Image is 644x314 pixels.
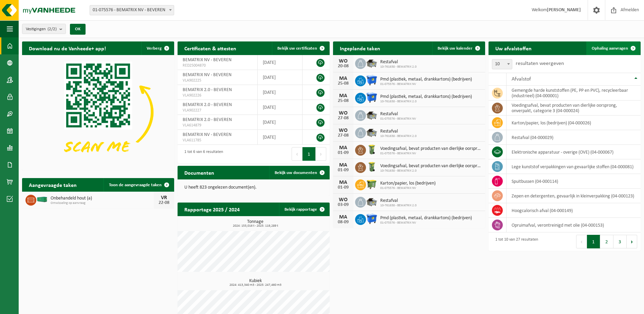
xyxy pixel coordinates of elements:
div: WO [336,197,350,203]
td: elektronische apparatuur - overige (OVE) (04-000067) [507,145,641,159]
span: Pmd (plastiek, metaal, drankkartons) (bedrijven) [380,215,472,221]
span: Ophaling aanvragen [592,46,628,51]
h2: Download nu de Vanheede+ app! [22,41,113,55]
div: VR [157,195,171,200]
button: Previous [576,235,587,248]
span: Restafval [380,198,417,204]
h2: Uw afvalstoffen [489,41,538,55]
span: 10 [492,59,512,69]
div: MA [336,145,350,151]
img: WB-5000-GAL-GY-01 [366,196,378,207]
span: RED25004870 [183,63,252,68]
span: 10-761638 - BEMATRIX 2.0 [380,169,482,173]
span: VLA611785 [183,138,252,143]
img: HK-XC-40-GN-00 [36,196,48,203]
div: 01-09 [336,168,350,173]
h2: Aangevraagde taken [22,178,84,191]
label: resultaten weergeven [516,61,564,66]
span: Pmd (plastiek, metaal, drankkartons) (bedrijven) [380,77,472,82]
a: Bekijk rapportage [279,203,329,216]
span: Bekijk uw certificaten [277,46,317,51]
span: Toon de aangevraagde taken [109,183,162,187]
span: Restafval [380,129,417,134]
div: 08-09 [336,220,350,225]
span: 2024: 153,016 t - 2025: 119,289 t [181,224,330,228]
span: 01-075576 - BEMATRIX NV [380,152,482,156]
span: Pmd (plastiek, metaal, drankkartons) (bedrijven) [380,94,472,100]
span: BEMATRIX NV - BEVEREN [183,132,232,137]
div: 27-08 [336,116,350,121]
span: 01-075576 - BEMATRIX NV [380,117,416,121]
span: Bekijk uw documenten [275,171,317,175]
a: Toon de aangevraagde taken [104,178,173,192]
span: 10-761638 - BEMATRIX 2.0 [380,65,417,69]
td: zepen en detergenten, gevaarlijk in kleinverpakking (04-000123) [507,189,641,203]
td: restafval (04-000029) [507,130,641,145]
a: Bekijk uw kalender [432,41,484,55]
span: 01-075576 - BEMATRIX NV [380,221,472,225]
a: Bekijk uw certificaten [272,41,329,55]
button: Verberg [141,41,173,55]
img: WB-5000-GAL-GY-01 [366,109,378,121]
span: VLA902226 [183,93,252,98]
td: opruimafval, verontreinigd met olie (04-000153) [507,218,641,232]
span: Onbehandeld hout (a) [51,196,154,201]
div: 25-08 [336,81,350,86]
td: lege kunststof verpakkingen van gevaarlijke stoffen (04-000081) [507,159,641,174]
span: BEMATRIX 2.0 - BEVEREN [183,117,232,122]
h2: Rapportage 2025 / 2024 [178,203,246,216]
h3: Tonnage [181,220,330,228]
td: karton/papier, los (bedrijven) (04-000026) [507,116,641,130]
div: 1 tot 10 van 27 resultaten [492,234,538,249]
span: BEMATRIX NV - BEVEREN [183,57,232,63]
span: Voedingsafval, bevat producten van dierlijke oorsprong, onverpakt, categorie 3 [380,163,482,169]
td: spuitbussen (04-000114) [507,174,641,189]
div: 01-09 [336,151,350,155]
span: Karton/papier, los (bedrijven) [380,181,436,186]
img: WB-5000-GAL-GY-01 [366,126,378,138]
span: 01-075576 - BEMATRIX NV [380,186,436,190]
div: 22-08 [157,200,171,205]
span: 10-761638 - BEMATRIX 2.0 [380,204,417,208]
button: 1 [302,147,316,161]
div: 03-09 [336,203,350,207]
h2: Ingeplande taken [333,41,387,55]
h2: Documenten [178,166,221,179]
span: Restafval [380,111,416,117]
img: Download de VHEPlus App [22,55,174,169]
button: Vestigingen(2/2) [22,24,66,34]
td: [DATE] [258,55,302,70]
td: [DATE] [258,85,302,100]
div: 1 tot 6 van 6 resultaten [181,146,223,161]
span: BEMATRIX NV - BEVEREN [183,72,232,77]
span: BEMATRIX 2.0 - BEVEREN [183,102,232,107]
div: WO [336,128,350,133]
div: WO [336,58,350,64]
span: 01-075576 - BEMATRIX NV - BEVEREN [90,5,174,15]
span: VLA614879 [183,123,252,128]
span: VLA902227 [183,108,252,113]
count: (2/2) [48,27,57,31]
div: WO [336,110,350,116]
div: MA [336,162,350,168]
h2: Certificaten & attesten [178,41,243,55]
td: [DATE] [258,115,302,130]
img: WB-0140-HPE-GN-50 [366,161,378,173]
span: Verberg [147,46,162,51]
p: U heeft 823 ongelezen document(en). [184,185,323,190]
td: gemengde harde kunststoffen (PE, PP en PVC), recycleerbaar (industrieel) (04-000001) [507,86,641,101]
button: Next [316,147,326,161]
button: OK [70,24,86,35]
span: 2024: 413,340 m3 - 2025: 247,460 m3 [181,283,330,287]
button: 3 [613,235,627,248]
span: Bekijk uw kalender [438,46,473,51]
span: 01-075576 - BEMATRIX NV [380,82,472,86]
img: WB-1100-HPE-BE-01 [366,213,378,225]
span: Afvalstof [512,76,531,82]
div: MA [336,180,350,185]
td: [DATE] [258,70,302,85]
span: 01-075576 - BEMATRIX NV - BEVEREN [90,5,174,15]
strong: [PERSON_NAME] [547,7,581,13]
span: Restafval [380,59,417,65]
img: WB-1100-HPE-BE-01 [366,74,378,86]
